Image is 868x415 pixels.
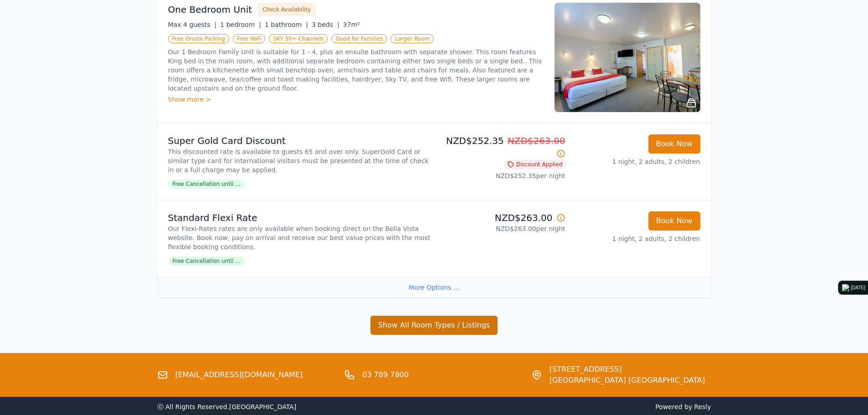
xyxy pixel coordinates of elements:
div: Show more > [168,95,544,104]
p: 1 night, 2 adults, 2 children [573,157,700,166]
span: SKY 50+ Channels [269,34,328,43]
button: Check Availability [257,3,316,16]
button: Show All Room Types / Listings [370,316,498,335]
span: 1 bedroom | [220,21,261,28]
a: 03 789 7800 [362,369,409,380]
p: NZD$263.00 per night [438,224,565,233]
span: 37m² [343,21,360,28]
span: [STREET_ADDRESS] [550,364,705,375]
img: logo [842,284,849,292]
button: Book Now [648,134,700,154]
span: Free Onsite Parking [168,34,229,43]
p: Standard Flexi Rate [168,211,431,224]
span: 1 bathroom | [265,21,308,28]
div: [DATE] [851,284,865,292]
span: NZD$263.00 [508,135,565,146]
span: ⓒ All Rights Reserved. [GEOGRAPHIC_DATA] [157,403,297,410]
span: [GEOGRAPHIC_DATA] [GEOGRAPHIC_DATA] [550,375,705,386]
span: Larger Room [390,34,434,43]
p: NZD$252.35 per night [438,171,565,180]
p: 1 night, 2 adults, 2 children [573,234,700,243]
button: Book Now [648,211,700,231]
div: More Options ... [157,277,711,297]
a: [EMAIL_ADDRESS][DOMAIN_NAME] [175,369,303,380]
p: Our 1 Bedroom Family Unit is suitable for 1 - 4, plus an ensuite bathroom with separate shower. T... [168,47,544,93]
h3: One Bedroom Unit [168,3,252,16]
span: Discount Applied [504,160,565,169]
p: This discounted rate is available to guests 65 and over only. SuperGold Card or similar type card... [168,147,431,174]
span: Free Cancellation until ... [168,179,245,189]
span: Powered by [438,402,711,411]
span: 3 beds | [312,21,339,28]
p: Our Flexi-Rates rates are only available when booking direct on the Bella Vista website. Book now... [168,224,431,251]
span: Free Cancellation until ... [168,256,245,266]
a: Resly [694,403,711,410]
span: Good for Families [331,34,387,43]
span: Max 4 guests | [168,21,217,28]
p: NZD$263.00 [438,211,565,224]
p: Super Gold Card Discount [168,134,431,147]
p: NZD$252.35 [438,134,565,160]
span: Free WiFi [233,34,266,43]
